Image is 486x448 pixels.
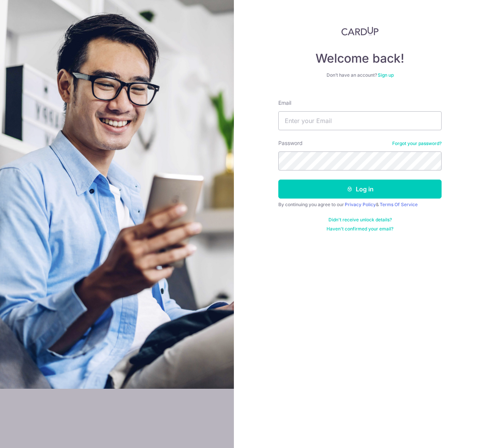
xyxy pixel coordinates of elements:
a: Terms Of Service [380,202,418,207]
h4: Welcome back! [278,51,442,66]
a: Sign up [378,72,394,78]
label: Email [278,99,291,107]
button: Log in [278,180,442,199]
div: By continuing you agree to our & [278,202,442,208]
a: Didn't receive unlock details? [328,217,392,223]
label: Password [278,139,303,147]
div: Don’t have an account? [278,72,442,78]
a: Haven't confirmed your email? [327,226,393,232]
input: Enter your Email [278,111,442,130]
a: Privacy Policy [345,202,376,207]
img: CardUp Logo [341,27,379,36]
a: Forgot your password? [392,140,442,147]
